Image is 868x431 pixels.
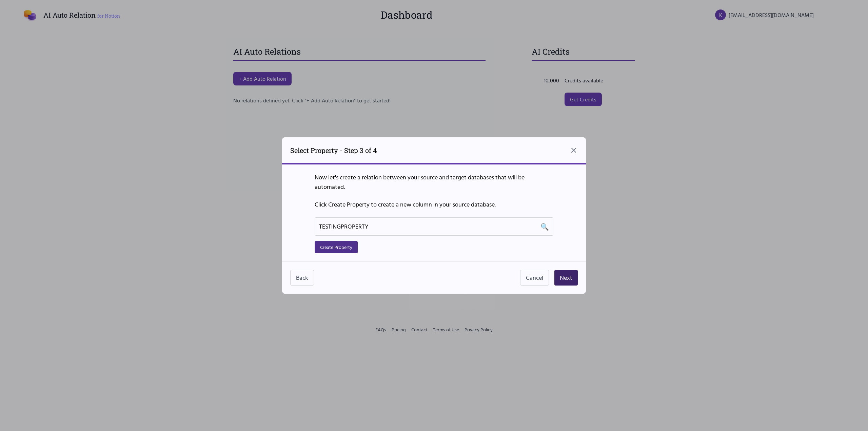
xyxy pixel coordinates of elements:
button: Close dialog [570,146,578,154]
span: 🔍 [540,222,549,231]
button: Back [290,270,314,286]
h2: Select Property - Step 3 of 4 [290,145,377,155]
p: Now let's create a relation between your source and target databases that will be automated. [315,173,553,192]
button: Cancel [520,270,549,286]
p: Click Create Property to create a new column in your source database. [315,200,553,209]
button: Next [554,270,578,286]
span: TESTINGPROPERTY [319,222,369,231]
button: Create Property [315,241,358,253]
